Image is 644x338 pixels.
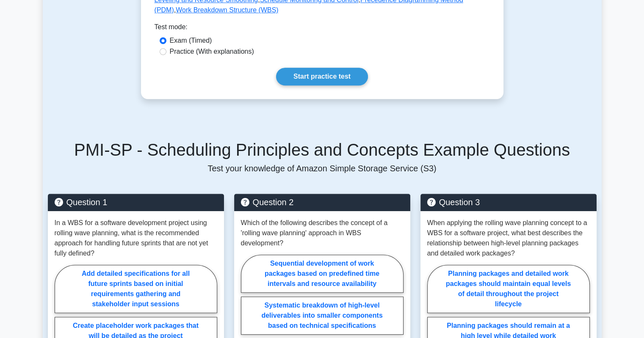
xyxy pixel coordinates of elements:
label: Sequential development of work packages based on predefined time intervals and resource availability [241,255,404,293]
h5: Question 1 [55,197,217,207]
h5: PMI-SP - Scheduling Principles and Concepts Example Questions [48,140,597,160]
div: Test mode: [155,22,490,36]
label: Practice (With explanations) [170,47,254,57]
label: Exam (Timed) [170,36,212,46]
label: Add detailed specifications for all future sprints based on initial requirements gathering and st... [55,265,217,313]
p: In a WBS for a software development project using rolling wave planning, what is the recommended ... [55,218,217,258]
h5: Question 3 [427,197,590,207]
p: Which of the following describes the concept of a 'rolling wave planning' approach in WBS develop... [241,218,404,248]
p: When applying the rolling wave planning concept to a WBS for a software project, what best descri... [427,218,590,258]
p: Test your knowledge of Amazon Simple Storage Service (S3) [48,163,597,173]
label: Systematic breakdown of high-level deliverables into smaller components based on technical specif... [241,297,404,335]
h5: Question 2 [241,197,404,207]
a: Work Breakdown Structure (WBS) [176,6,278,14]
a: Start practice test [276,68,368,85]
label: Planning packages and detailed work packages should maintain equal levels of detail throughout th... [427,265,590,313]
